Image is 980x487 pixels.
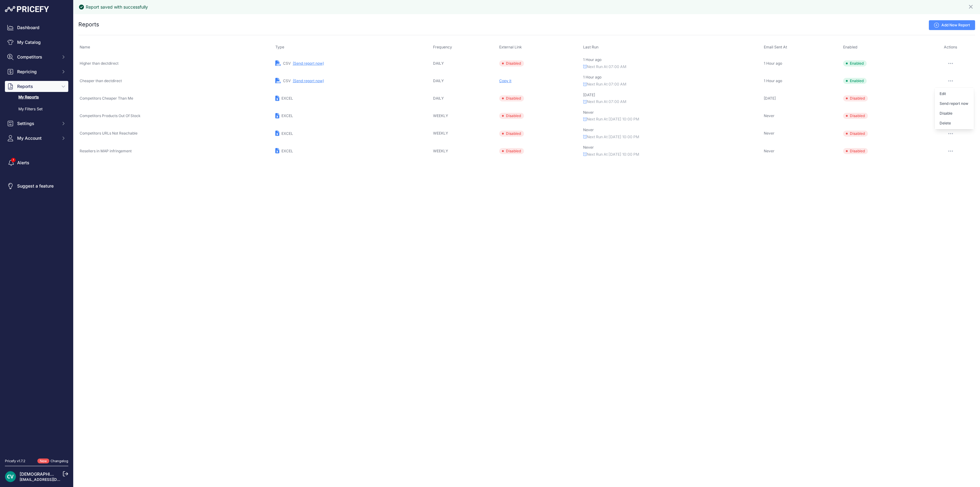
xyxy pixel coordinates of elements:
button: Close [968,2,975,10]
span: 1 Hour ago [764,78,782,83]
nav: Sidebar [5,22,68,451]
span: Email Sent At [764,45,787,49]
button: Reports [5,81,68,92]
span: Reports [17,83,57,89]
span: Disabled [843,95,868,101]
p: Next Run At 07:00 AM [583,99,761,105]
span: Never [583,127,594,132]
div: Pricefy v1.7.2 [5,458,25,464]
span: Never [764,149,775,153]
span: Disabled [499,113,524,119]
span: Cheaper than dectdirect [80,78,122,83]
a: My Filters Set [5,104,68,115]
span: 1 Hour ago [583,57,601,62]
span: Competitors [17,54,57,60]
a: Edit [935,89,974,99]
a: Dashboard [5,22,68,33]
span: DAILY [433,78,444,83]
span: WEEKLY [433,113,448,118]
span: EXCEL [281,96,293,101]
span: Disabled [499,131,524,137]
span: Repricing [17,69,57,75]
h2: Reports [78,20,99,29]
button: Competitors [5,51,68,63]
span: Never [583,145,594,150]
span: Copy it [499,78,511,83]
span: Type [275,45,284,49]
span: Disabled [499,148,524,154]
span: Disabled [843,148,868,154]
span: Disabled [843,113,868,119]
span: EXCEL [281,113,293,118]
span: [DATE] [764,96,776,101]
span: CSV [283,61,291,66]
span: 1 Hour ago [764,61,782,66]
a: Alerts [5,157,68,168]
a: My Catalog [5,37,68,48]
span: CSV [283,78,291,83]
span: Enabled [843,45,858,49]
p: Next Run At 07:00 AM [583,82,761,87]
span: Disabled [499,60,524,67]
span: Frequency [433,45,452,49]
span: EXCEL [281,131,293,136]
span: My Account [17,135,57,141]
span: Enabled [843,60,867,67]
a: Add New Report [929,20,975,30]
span: Competitors URLs Not Reachable [80,131,138,135]
span: Name [80,45,90,49]
button: Repricing [5,66,68,77]
span: Enabled [843,78,867,84]
button: My Account [5,133,68,144]
p: Next Run At 07:00 AM [583,64,761,70]
span: Higher than dectdirect [80,61,119,66]
img: Pricefy Logo [5,6,49,12]
span: EXCEL [281,149,293,153]
span: Never [764,113,775,118]
span: Settings [17,120,57,127]
button: Settings [5,118,68,129]
a: [EMAIL_ADDRESS][DOMAIN_NAME] [20,477,84,482]
a: Suggest a feature [5,181,68,192]
span: Competitors Products Out Of Stock [80,113,141,118]
span: Disabled [843,131,868,137]
button: Disable [935,108,974,118]
p: Next Run At [DATE] 10:00 PM [583,116,761,122]
span: Resellers in MAP infringement [80,149,132,153]
span: New [37,458,49,464]
button: (Send report now) [293,78,324,83]
div: Report saved with successfully [86,4,148,10]
span: Never [764,131,775,135]
p: Next Run At [DATE] 10:00 PM [583,152,761,158]
a: [DEMOGRAPHIC_DATA][PERSON_NAME] der ree [DEMOGRAPHIC_DATA] [20,471,167,477]
a: My Reports [5,92,68,103]
p: Next Run At [DATE] 10:00 PM [583,134,761,140]
span: WEEKLY [433,149,448,153]
span: WEEKLY [433,131,448,135]
button: Delete [935,118,974,128]
button: (Send report now) [293,61,324,66]
span: [DATE] [583,93,595,97]
span: Never [583,110,594,115]
span: Actions [944,45,957,49]
span: 1 Hour ago [583,75,601,79]
span: External Link [499,45,522,49]
span: DAILY [433,61,444,66]
span: Last Run [583,45,598,49]
a: Changelog [51,459,68,463]
button: Send report now [935,99,974,108]
span: Disabled [499,95,524,101]
span: DAILY [433,96,444,101]
span: Competitors Cheaper Than Me [80,96,133,101]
